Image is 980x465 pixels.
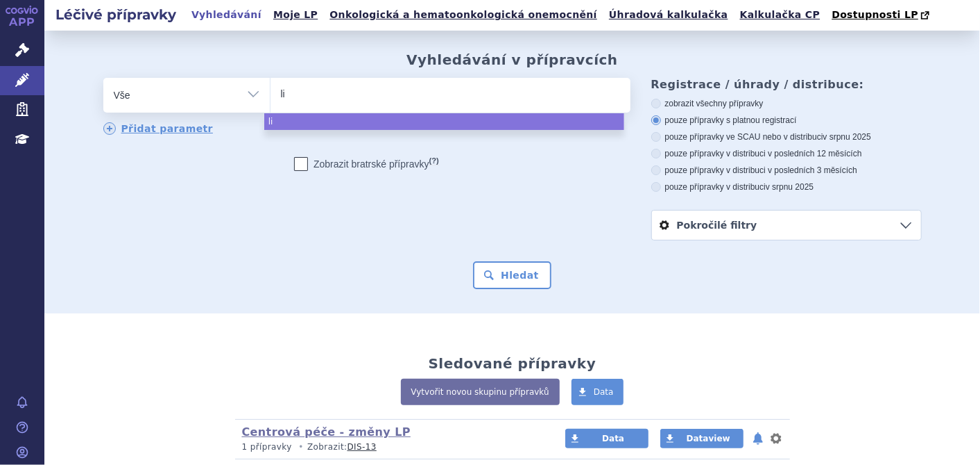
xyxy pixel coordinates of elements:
[827,6,936,25] a: Dostupnosti LP
[44,5,187,24] h2: Léčivé přípravky
[565,429,648,448] a: Data
[651,131,922,142] label: pouze přípravky ve SCAU nebo v distribuci
[242,442,292,452] span: 1 přípravky
[429,156,439,165] abbr: (?)
[594,387,614,397] span: Data
[651,98,922,109] label: zobrazit všechny přípravky
[242,425,411,439] a: Centrová péče - změny LP
[651,181,922,193] label: pouze přípravky v distribuci
[652,211,921,240] a: Pokročilé filtry
[602,434,624,443] span: Data
[769,430,783,447] button: nastavení
[473,261,551,289] button: Hledat
[242,441,540,453] p: Zobrazit:
[605,6,732,24] a: Úhradová kalkulačka
[429,355,596,372] h2: Sledované přípravky
[687,434,730,443] span: Dataview
[766,182,814,192] span: v srpnu 2025
[103,122,214,135] a: Přidat parametr
[651,165,922,176] label: pouze přípravky v distribuci v posledních 3 měsících
[264,113,624,130] li: li
[660,429,743,448] a: Dataview
[736,6,825,24] a: Kalkulačka CP
[269,6,322,24] a: Moje LP
[823,132,871,142] span: v srpnu 2025
[651,78,922,91] h3: Registrace / úhrady / distribuce:
[406,51,618,68] h2: Vyhledávání v přípravcích
[294,157,439,171] label: Zobrazit bratrské přípravky
[325,6,601,24] a: Onkologická a hematoonkologická onemocnění
[651,148,922,159] label: pouze přípravky v distribuci v posledních 12 měsících
[651,115,922,126] label: pouze přípravky s platnou registrací
[347,442,377,452] a: DIS-13
[751,430,765,447] button: notifikace
[832,9,918,20] span: Dostupnosti LP
[401,379,560,405] a: Vytvořit novou skupinu přípravků
[187,6,266,24] a: Vyhledávání
[571,379,624,405] a: Data
[295,441,307,453] i: •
